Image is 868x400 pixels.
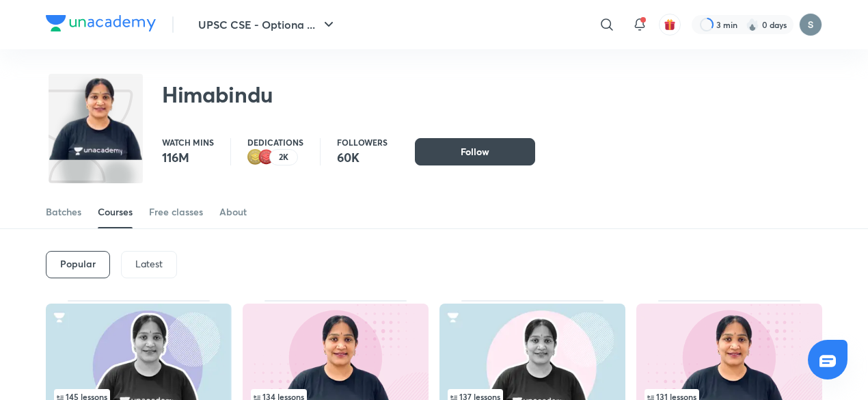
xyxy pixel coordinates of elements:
[46,15,156,31] img: Company Logo
[190,11,345,38] button: UPSC CSE - Optiona ...
[162,81,273,108] h2: Himabindu
[337,138,388,146] p: Followers
[247,138,303,146] p: Dedications
[98,205,133,219] div: Courses
[247,149,264,165] img: educator badge2
[659,14,681,36] button: avatar
[60,258,96,269] h6: Popular
[219,196,247,228] a: About
[799,13,822,36] img: Rekha sachan
[162,149,214,165] p: 116M
[46,196,81,228] a: Batches
[746,18,759,31] img: streak
[219,205,247,219] div: About
[162,138,214,146] p: Watch mins
[49,77,143,161] img: class
[337,149,388,165] p: 60K
[279,152,288,162] p: 2K
[135,258,163,269] p: Latest
[46,15,156,35] a: Company Logo
[258,149,275,165] img: educator badge1
[149,196,203,228] a: Free classes
[461,145,489,159] span: Follow
[415,138,535,165] button: Follow
[664,18,676,31] img: avatar
[46,205,81,219] div: Batches
[149,205,203,219] div: Free classes
[98,196,133,228] a: Courses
